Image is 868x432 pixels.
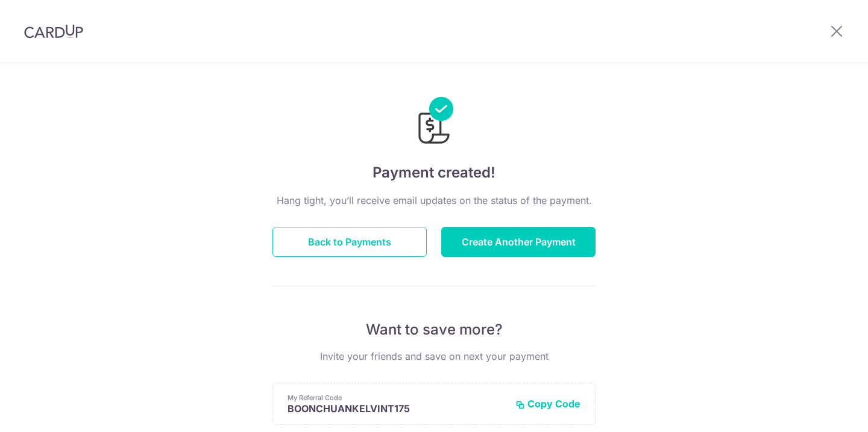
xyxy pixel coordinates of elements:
[515,398,580,410] button: Copy Code
[272,227,427,257] button: Back to Payments
[272,320,596,339] p: Want to save more?
[415,97,453,147] img: Payments
[272,193,596,208] p: Hang tight, you’ll receive email updates on the status of the payment.
[24,24,83,39] img: CardUp
[272,349,596,363] p: Invite your friends and save on next your payment
[288,403,506,415] p: BOONCHUANKELVINT175
[272,162,596,184] h4: Payment created!
[288,393,506,403] p: My Referral Code
[441,227,596,257] button: Create Another Payment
